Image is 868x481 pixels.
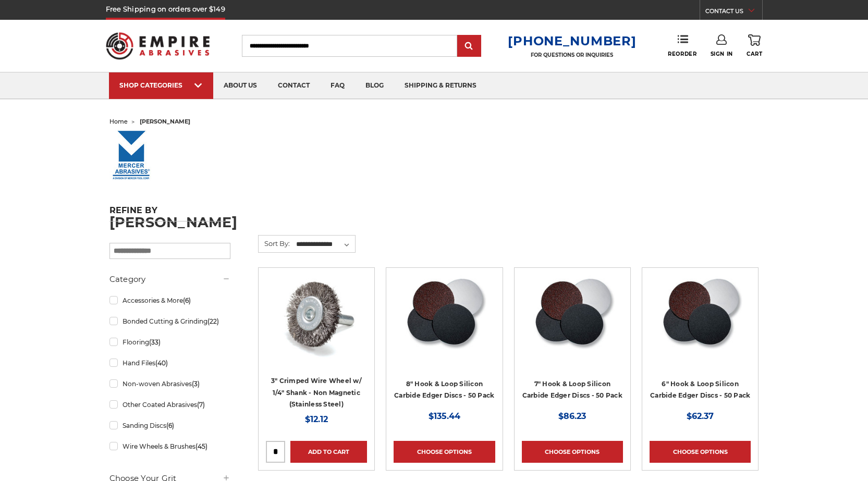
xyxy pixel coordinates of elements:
[183,297,191,304] span: (6)
[259,236,290,251] label: Sort By:
[459,36,480,57] input: Submit
[658,275,742,359] img: Silicon Carbide 6" Hook & Loop Edger Discs
[109,129,154,181] img: mercerlogo_1427640391__81402.original.jpg
[140,118,190,125] span: [PERSON_NAME]
[109,333,230,351] a: Flooring(33)
[119,81,203,89] div: SHOP CATEGORIES
[195,442,207,450] span: (45)
[508,33,636,48] a: [PHONE_NUMBER]
[109,437,230,455] a: Wire Wheels & Brushes(45)
[207,317,219,325] span: (22)
[109,215,759,229] h1: [PERSON_NAME]
[650,380,750,400] a: 6" Hook & Loop Silicon Carbide Edger Discs - 50 Pack
[149,338,161,346] span: (33)
[508,52,636,58] p: FOR QUESTIONS OR INQUIRIES
[109,375,230,393] a: Non-woven Abrasives(3)
[522,275,623,376] a: Silicon Carbide 7" Hook & Loop Edger Discs
[668,34,696,57] a: Reorder
[747,34,762,57] a: Cart
[213,72,267,99] a: about us
[530,275,615,359] img: Silicon Carbide 7" Hook & Loop Edger Discs
[402,275,486,359] img: Silicon Carbide 8" Hook & Loop Edger Discs
[394,72,487,99] a: shipping & returns
[305,414,328,424] span: $12.12
[650,275,751,376] a: Silicon Carbide 6" Hook & Loop Edger Discs
[394,441,495,463] a: Choose Options
[267,72,320,99] a: contact
[266,275,367,376] a: Crimped Wire Wheel with Shank Non Magnetic
[109,354,230,372] a: Hand Files(40)
[192,380,200,388] span: (3)
[394,275,495,376] a: Silicon Carbide 8" Hook & Loop Edger Discs
[320,72,355,99] a: faq
[522,380,622,400] a: 7" Hook & Loop Silicon Carbide Edger Discs - 50 Pack
[166,422,174,429] span: (6)
[275,275,358,359] img: Crimped Wire Wheel with Shank Non Magnetic
[355,72,394,99] a: blog
[687,411,714,421] span: $62.37
[155,359,168,367] span: (40)
[109,118,128,125] a: home
[711,51,733,57] span: Sign In
[394,380,494,400] a: 8" Hook & Loop Silicon Carbide Edger Discs - 50 Pack
[109,312,230,330] a: Bonded Cutting & Grinding(22)
[109,205,230,221] h5: Refine by
[290,441,367,463] a: Add to Cart
[295,237,355,252] select: Sort By:
[109,416,230,435] a: Sanding Discs(6)
[650,441,751,463] a: Choose Options
[705,5,762,20] a: CONTACT US
[558,411,586,421] span: $86.23
[429,411,460,421] span: $135.44
[522,441,623,463] a: Choose Options
[747,51,762,57] span: Cart
[197,401,205,409] span: (7)
[271,377,362,408] a: 3" Crimped Wire Wheel w/ 1/4" Shank - Non Magnetic (Stainless Steel)
[109,273,230,286] h5: Category
[109,396,230,414] a: Other Coated Abrasives(7)
[668,51,696,57] span: Reorder
[109,291,230,310] a: Accessories & More(6)
[106,26,210,66] img: Empire Abrasives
